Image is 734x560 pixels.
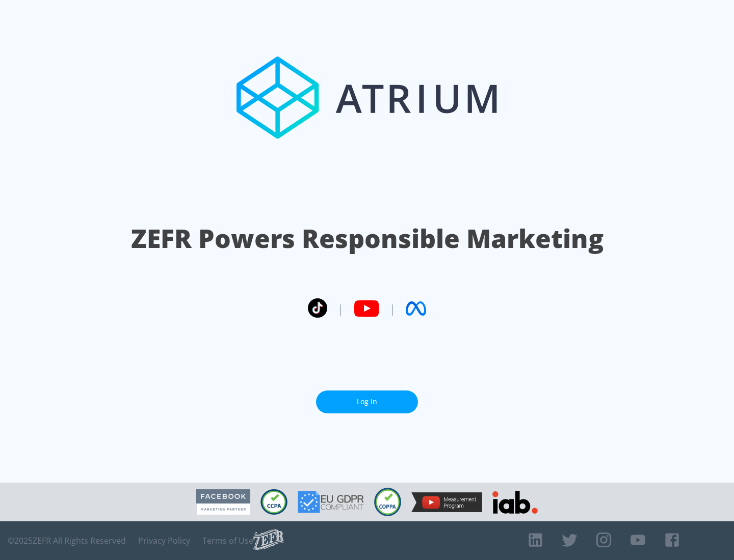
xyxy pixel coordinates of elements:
img: IAB [492,491,538,514]
img: YouTube Measurement Program [411,492,482,512]
h1: ZEFR Powers Responsible Marketing [131,221,604,256]
img: CCPA Compliant [260,489,287,515]
a: Privacy Policy [138,536,190,546]
span: | [389,301,396,316]
img: GDPR Compliant [298,491,364,513]
a: Terms of Use [202,536,253,546]
span: © 2025 ZEFR All Rights Reserved [8,536,126,546]
img: COPPA Compliant [374,488,401,516]
span: | [337,301,344,316]
a: Log In [316,390,418,413]
img: Facebook Marketing Partner [196,489,250,515]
